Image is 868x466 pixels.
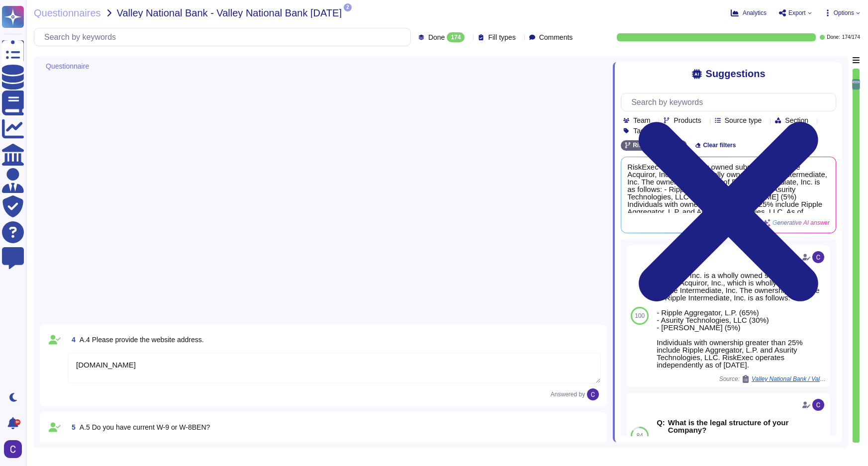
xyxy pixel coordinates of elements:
[635,313,645,319] span: 100
[2,438,29,460] button: user
[743,10,767,16] span: Analytics
[46,63,89,70] span: Questionnaire
[636,433,643,439] span: 84
[14,419,20,425] div: 9+
[80,336,204,344] span: A.4 Please provide the website address.
[68,353,601,383] textarea: [DOMAIN_NAME]
[551,391,585,397] span: Answered by
[4,440,22,458] img: user
[626,93,836,111] input: Search by keywords
[68,336,76,343] span: 4
[668,419,826,434] b: What is the legal structure of your Company?
[842,35,860,40] span: 174 / 174
[788,10,806,16] span: Export
[447,32,465,42] div: 174
[117,8,342,18] span: Valley National Bank - Valley National Bank [DATE]
[68,424,76,431] span: 5
[731,9,767,17] button: Analytics
[39,28,410,46] input: Search by keywords
[812,399,824,411] img: user
[488,34,515,41] span: Fill types
[344,3,352,11] span: 2
[752,376,826,382] span: Valley National Bank / Valley National Bank [DATE]
[827,35,840,40] span: Done:
[428,34,445,41] span: Done
[657,272,826,369] div: RiskExec Inc. is a wholly owned subsidiary of Ripple Acquiror, Inc., which is wholly owned by Rip...
[719,375,826,383] span: Source:
[34,8,101,18] span: Questionnaires
[80,423,210,431] span: A.5 Do you have current W-9 or W-8BEN?
[657,419,665,434] b: Q:
[812,251,824,263] img: user
[587,388,599,400] img: user
[834,10,854,16] span: Options
[539,34,573,41] span: Comments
